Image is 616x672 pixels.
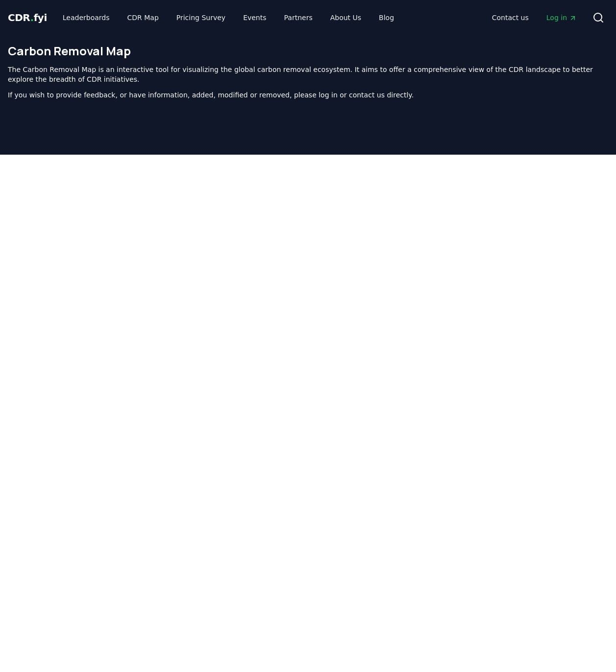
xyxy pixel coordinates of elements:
h1: Carbon Removal Map [8,43,608,59]
p: If you wish to provide feedback, or have information, added, modified or removed, please log in o... [8,90,608,100]
a: Log in [539,9,585,26]
nav: Main [484,9,585,26]
a: About Us [322,9,369,26]
a: Contact us [484,9,537,26]
a: Blog [371,9,402,26]
a: Partners [276,9,320,26]
a: Events [235,9,274,26]
span: CDR fyi [8,12,47,23]
nav: Main [55,9,402,26]
a: Pricing Survey [169,9,233,26]
span: Log in [546,13,577,23]
a: Leaderboards [55,9,118,26]
p: The Carbon Removal Map is an interactive tool for visualizing the global carbon removal ecosystem... [8,65,608,84]
a: CDR Map [120,9,167,26]
span: . [30,12,34,23]
a: CDR.fyi [8,11,47,24]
